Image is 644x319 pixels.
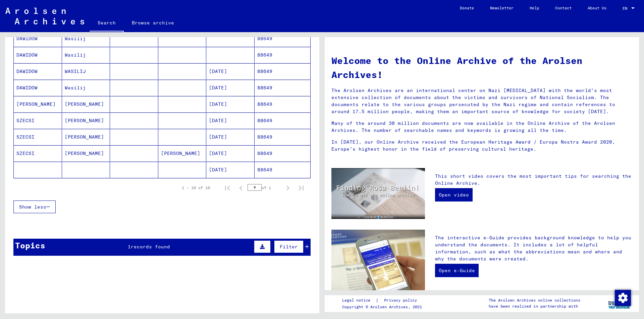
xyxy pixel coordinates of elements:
[331,230,425,292] img: eguide.jpg
[5,8,84,24] img: Arolsen_neg.svg
[274,240,304,253] button: Filter
[623,6,630,11] span: EN
[379,297,425,304] a: Privacy policy
[14,80,62,96] mat-cell: DAWIDOW
[14,96,62,112] mat-cell: [PERSON_NAME]
[131,244,170,250] span: records found
[435,264,479,277] a: Open e-Guide
[62,96,110,112] mat-cell: [PERSON_NAME]
[489,297,580,303] p: The Arolsen Archives online collections
[255,129,311,145] mat-cell: 88649
[62,63,110,79] mat-cell: WASILIJ
[15,239,45,251] div: Topics
[182,185,210,191] div: 1 – 10 of 10
[331,87,632,115] p: The Arolsen Archives are an international center on Nazi [MEDICAL_DATA] with the world’s most ext...
[435,188,473,202] a: Open video
[14,112,62,129] mat-cell: SZECSI
[255,162,311,178] mat-cell: 88649
[489,303,580,309] p: have been realized in partnership with
[14,30,62,47] mat-cell: DAWIDOW
[124,15,182,31] a: Browse archive
[615,290,631,306] img: Change consent
[13,201,56,213] button: Show less
[255,80,311,96] mat-cell: 88649
[255,145,311,161] mat-cell: 88649
[248,184,281,191] div: of 1
[14,47,62,63] mat-cell: DAWIDOW
[234,181,248,194] button: Previous page
[62,129,110,145] mat-cell: [PERSON_NAME]
[128,244,131,250] span: 1
[342,297,425,304] div: |
[14,145,62,161] mat-cell: SZECSI
[331,139,632,153] p: In [DATE], our Online Archive received the European Heritage Award / Europa Nostra Award 2020, Eu...
[158,145,207,161] mat-cell: [PERSON_NAME]
[62,47,110,63] mat-cell: Wasilij
[255,47,311,63] mat-cell: 88649
[206,63,255,79] mat-cell: [DATE]
[435,173,632,187] p: This short video covers the most important tips for searching the Online Archive.
[281,181,294,194] button: Next page
[206,129,255,145] mat-cell: [DATE]
[90,15,124,32] a: Search
[206,80,255,96] mat-cell: [DATE]
[19,204,46,210] span: Show less
[342,304,425,310] p: Copyright © Arolsen Archives, 2021
[435,234,632,262] p: The interactive e-Guide provides background knowledge to help you understand the documents. It in...
[62,145,110,161] mat-cell: [PERSON_NAME]
[206,112,255,129] mat-cell: [DATE]
[14,129,62,145] mat-cell: SZECSI
[62,112,110,129] mat-cell: [PERSON_NAME]
[206,96,255,112] mat-cell: [DATE]
[206,162,255,178] mat-cell: [DATE]
[255,30,311,47] mat-cell: 88649
[294,181,308,194] button: Last page
[331,54,632,82] h1: Welcome to the Online Archive of the Arolsen Archives!
[14,63,62,79] mat-cell: DAWIDOW
[221,181,234,194] button: First page
[342,297,376,304] a: Legal notice
[331,120,632,134] p: Many of the around 30 million documents are now available in the Online Archive of the Arolsen Ar...
[255,63,311,79] mat-cell: 88649
[331,168,425,219] img: video.jpg
[607,295,632,312] img: yv_logo.png
[62,30,110,47] mat-cell: Wasilij
[255,96,311,112] mat-cell: 88649
[280,244,298,250] span: Filter
[206,145,255,161] mat-cell: [DATE]
[255,112,311,129] mat-cell: 88649
[62,80,110,96] mat-cell: Wasilij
